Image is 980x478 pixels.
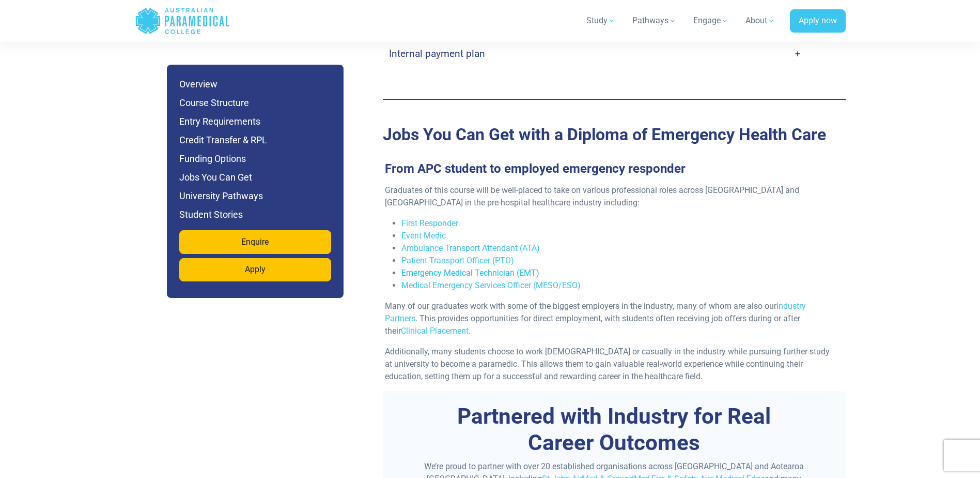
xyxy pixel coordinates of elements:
[401,256,514,265] a: Patient Transport Officer (PTO)
[385,300,835,337] p: Many of our graduates work with some of the biggest employers in the industry, many of whom are a...
[739,6,782,35] a: About
[401,280,581,290] a: Medical Emergency Services Officer (MESO/ESO)
[401,268,539,278] a: Emergency Medical Technician (EMT)
[626,6,683,35] a: Pathways
[385,346,835,383] p: Additionally, many students choose to work [DEMOGRAPHIC_DATA] or casually in the industry while p...
[401,326,469,336] a: Clinical Placement
[580,6,622,35] a: Study
[401,218,458,228] a: First Responder
[401,231,446,241] a: Event Medic
[385,184,835,209] p: Graduates of this course will be well-placed to take on various professional roles across [GEOGRA...
[135,4,230,38] a: Australian Paramedical College
[389,41,802,66] a: Internal payment plan
[389,48,485,59] h4: Internal payment plan
[379,161,842,176] h3: From APC student to employed emergency responder
[687,6,735,35] a: Engage
[383,125,846,144] h2: Jobs You Can Get
[423,404,805,456] h3: Partnered with Industry for Real Career Outcomes
[790,9,846,33] a: Apply now
[401,243,540,253] a: Ambulance Transport Attendant (ATA)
